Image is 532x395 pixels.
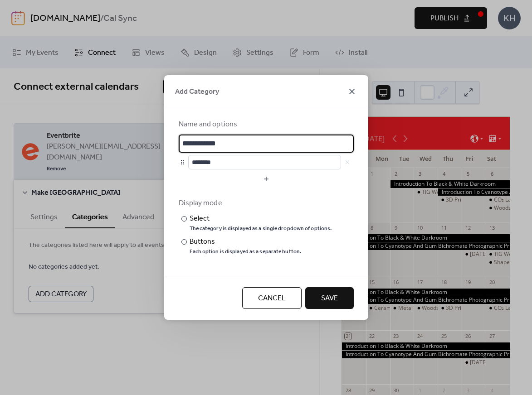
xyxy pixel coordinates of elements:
div: Each option is displayed as a separate button. [190,248,302,255]
span: Add Category [175,87,219,97]
div: Buttons [190,236,300,247]
span: Save [321,293,338,304]
div: Display mode [179,198,352,209]
span: Cancel [258,293,286,304]
div: The category is displayed as a single dropdown of options. [190,225,332,232]
button: Cancel [242,287,302,309]
button: Save [305,287,354,309]
div: Name and options [179,119,352,130]
div: Select [190,213,330,224]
